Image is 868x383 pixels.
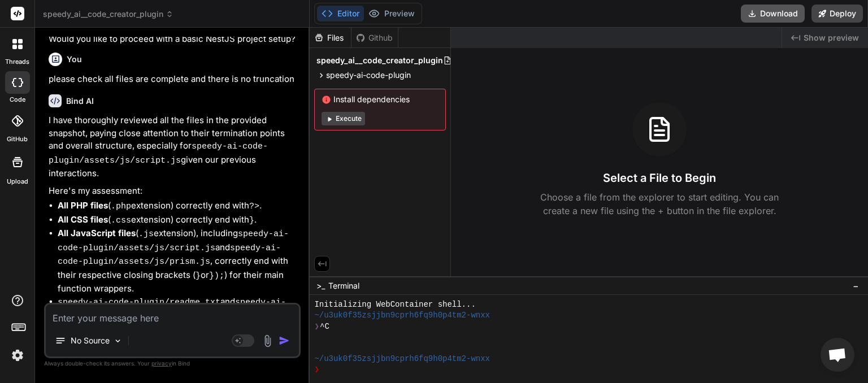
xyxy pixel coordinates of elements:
img: settings [8,346,27,365]
p: Here's my assessment: [49,185,298,198]
span: Terminal [328,280,359,291]
div: Github [351,32,398,43]
li: ( extension) correctly end with . [58,199,298,214]
label: Upload [7,177,28,186]
div: Files [310,32,351,43]
code: } [249,216,254,225]
h3: Select a File to Begin [603,170,716,186]
h6: You [67,54,82,65]
code: .css [111,216,131,225]
span: speedy_ai__code_creator_plugin [43,8,173,20]
span: ❯ [314,364,320,375]
p: Always double-check its answers. Your in Bind [44,358,301,369]
code: } [196,271,201,281]
p: please check all files are complete and there is no truncation [49,73,298,86]
li: and also appear complete. [58,295,298,323]
label: threads [5,57,29,67]
p: No Source [71,335,110,346]
span: Install dependencies [322,94,439,105]
code: }); [209,271,224,281]
img: icon [279,335,290,346]
a: Open chat [821,338,854,372]
strong: All CSS files [58,214,108,225]
button: Editor [317,6,364,21]
button: Download [741,5,805,23]
code: speedy-ai-code-plugin/readme.txt [58,298,220,307]
button: Execute [322,112,365,125]
span: Initializing WebContainer shell... [314,299,475,310]
span: − [853,280,859,291]
li: ( extension) correctly end with . [58,214,298,228]
code: .php [111,202,131,211]
strong: All JavaScript files [58,228,136,238]
button: Deploy [811,5,863,23]
code: speedy-ai-code-plugin/assets/js/script.js [49,142,268,166]
label: code [10,95,25,105]
span: Show preview [804,32,859,43]
span: ~/u3uk0f35zsjjbn9cprh6fq9h0p4tm2-wnxx [314,354,490,364]
span: privacy [151,360,172,367]
p: Choose a file from the explorer to start editing. You can create a new file using the + button in... [533,190,786,217]
li: ( extension), including and , correctly end with their respective closing brackets ( or ) for the... [58,227,298,295]
label: GitHub [7,134,28,144]
button: Preview [364,6,419,21]
img: attachment [261,334,274,347]
code: .js [138,229,154,239]
span: ❯ [314,321,320,332]
button: − [850,277,861,295]
span: speedy_ai__code_creator_plugin [316,55,443,66]
span: ^C [320,321,329,332]
img: Pick Models [113,336,123,346]
span: >_ [316,280,325,291]
p: I have thoroughly reviewed all the files in the provided snapshot, paying close attention to thei... [49,114,298,180]
span: speedy-ai-code-plugin [326,69,411,81]
strong: All PHP files [58,200,108,211]
span: ~/u3uk0f35zsjjbn9cprh6fq9h0p4tm2-wnxx [314,310,490,321]
code: speedy-ai-code-plugin/assets/js/script.js [58,229,289,253]
h6: Bind AI [66,95,94,107]
code: ?> [249,202,259,211]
